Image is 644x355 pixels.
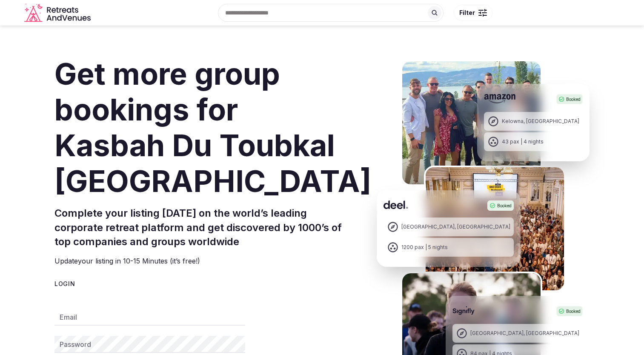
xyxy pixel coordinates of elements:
[401,223,510,231] div: [GEOGRAPHIC_DATA], [GEOGRAPHIC_DATA]
[24,3,92,23] a: Visit the homepage
[502,138,544,146] div: 43 pax | 4 nights
[54,280,350,288] div: Login
[54,56,350,199] h1: Get more group bookings for Kasbah Du Toubkal [GEOGRAPHIC_DATA]
[54,256,350,266] p: Update your listing in 10-15 Minutes (it’s free!)
[424,166,566,292] img: Deel Spain Retreat
[401,60,542,186] img: Amazon Kelowna Retreat
[470,330,579,337] div: [GEOGRAPHIC_DATA], [GEOGRAPHIC_DATA]
[54,206,350,249] h2: Complete your listing [DATE] on the world’s leading corporate retreat platform and get discovered...
[459,9,475,17] span: Filter
[454,5,492,21] button: Filter
[556,94,583,104] div: Booked
[401,244,448,251] div: 1200 pax | 5 nights
[502,118,579,125] div: Kelowna, [GEOGRAPHIC_DATA]
[556,306,583,316] div: Booked
[487,200,514,211] div: Booked
[24,3,92,23] svg: Retreats and Venues company logo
